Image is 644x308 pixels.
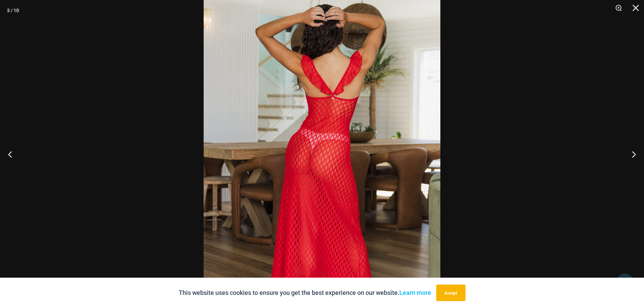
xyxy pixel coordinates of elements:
button: Accept [436,285,466,301]
p: This website uses cookies to ensure you get the best experience on our website. [179,288,431,298]
button: Next [618,137,644,171]
div: 3 / 10 [7,5,19,16]
a: Learn more [399,289,431,296]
